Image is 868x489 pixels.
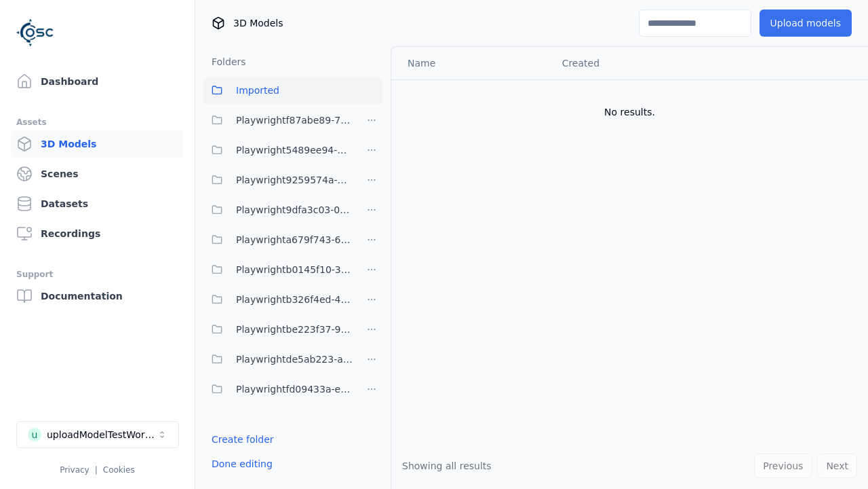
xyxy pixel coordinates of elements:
button: Playwright9259574a-99d8-4589-8e4f-773eb3ccbbb2 [203,166,353,194]
button: Imported [203,77,382,104]
button: Playwrightb326f4ed-4f84-461a-849b-8d9f022e0dbd [203,286,353,313]
button: Playwright9dfa3c03-00a9-4ca2-9f4b-f0b1cd927ec8 [203,196,353,223]
a: Create folder [212,433,274,446]
div: uploadModelTestWorkspace [47,428,157,441]
button: Playwright5489ee94-77c0-4cdc-8ec7-0072a5d2a389 [203,137,353,164]
div: Support [16,266,178,283]
a: Scenes [11,160,184,187]
a: Dashboard [11,68,184,95]
button: Playwrighta679f743-6502-4593-9ef9-45d94dfc9c2e [203,226,353,253]
button: Create folder [203,427,282,452]
button: Playwrightde5ab223-a0f8-4a97-be4c-ac610507c281 [203,346,353,373]
button: Playwrightbe223f37-9bd7-42c0-9717-b27ce4fe665d [203,316,353,343]
a: 3D Models [11,130,184,158]
span: Playwrightde5ab223-a0f8-4a97-be4c-ac610507c281 [236,351,353,367]
th: Name [391,47,551,79]
span: Playwright9259574a-99d8-4589-8e4f-773eb3ccbbb2 [236,172,353,188]
span: Playwrightbe223f37-9bd7-42c0-9717-b27ce4fe665d [236,321,353,338]
span: Playwrightfd09433a-e09a-46f2-a8d1-9ed2645adf93 [236,381,353,397]
h3: Folders [203,55,246,69]
span: Playwright9dfa3c03-00a9-4ca2-9f4b-f0b1cd927ec8 [236,202,353,218]
span: Playwrighta679f743-6502-4593-9ef9-45d94dfc9c2e [236,232,353,248]
div: Assets [16,114,178,130]
button: Upload models [759,10,852,37]
div: u [28,428,41,441]
img: Logo [16,14,54,52]
span: Imported [236,82,279,98]
span: Playwrightb0145f10-3271-4988-8f00-c1dd5f4788d5 [236,261,353,278]
button: Playwrightfd09433a-e09a-46f2-a8d1-9ed2645adf93 [203,376,353,403]
a: Cookies [103,465,135,475]
span: | [95,465,98,475]
button: Playwrightb0145f10-3271-4988-8f00-c1dd5f4788d5 [203,256,353,283]
span: Showing all results [402,460,492,471]
button: Playwrightf87abe89-795a-4558-b272-1516c46e3a97 [203,107,353,134]
span: Playwrightb326f4ed-4f84-461a-849b-8d9f022e0dbd [236,291,353,308]
span: 3D Models [233,16,283,30]
a: Privacy [60,465,89,475]
span: Playwrightf87abe89-795a-4558-b272-1516c46e3a97 [236,112,353,128]
span: Playwright5489ee94-77c0-4cdc-8ec7-0072a5d2a389 [236,142,353,158]
a: Documentation [11,283,184,310]
a: Datasets [11,190,184,217]
button: Select a workspace [16,421,179,448]
td: No results. [391,79,868,145]
th: Created [551,47,715,79]
a: Recordings [11,220,184,247]
button: Done editing [203,452,281,476]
